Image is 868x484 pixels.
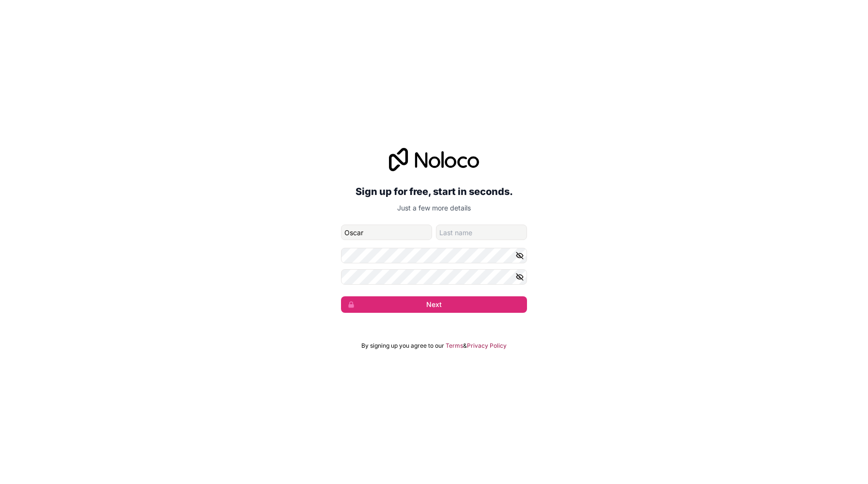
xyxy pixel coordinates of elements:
[463,342,467,350] span: &
[341,183,527,200] h2: Sign up for free, start in seconds.
[341,248,527,263] input: Password
[341,296,527,313] button: Next
[467,342,507,350] a: Privacy Policy
[446,342,463,350] a: Terms
[341,269,527,285] input: Confirm password
[341,225,432,240] input: given-name
[436,225,527,240] input: family-name
[341,203,527,213] p: Just a few more details
[361,342,444,350] span: By signing up you agree to our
